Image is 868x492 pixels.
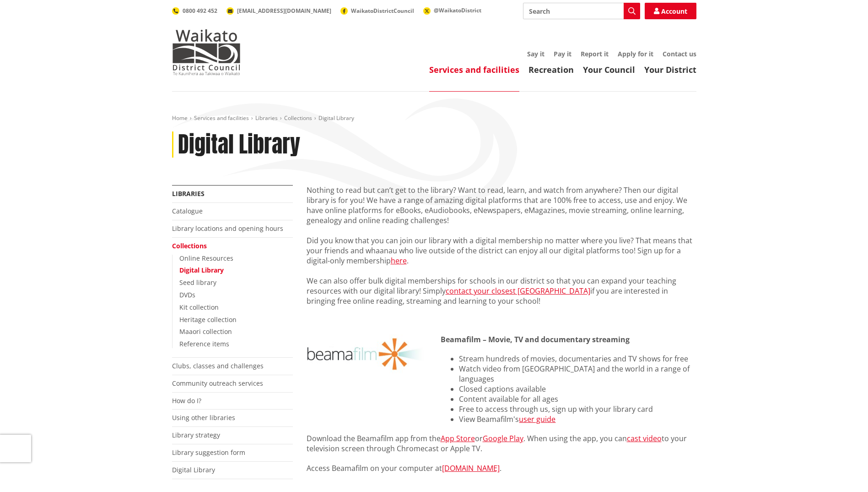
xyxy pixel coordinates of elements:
a: Your Council [583,64,635,75]
a: Report it [581,49,609,58]
a: Say it [527,49,545,58]
a: App Store [441,433,475,443]
p: Did you know that you can join our library with a digital membership no matter where you live? Th... [307,235,696,266]
a: Clubs, classes and challenges [172,361,264,370]
a: Google Play [483,433,523,443]
a: Collections [284,114,312,122]
a: Maaori collection [179,327,232,336]
a: Library strategy [172,431,220,439]
p: We can also offer bulk digital memberships for schools in our district so that you can expand you... [307,276,696,306]
input: Search input [523,3,640,19]
li: Stream hundreds of movies, documentaries and TV shows for free [459,354,696,364]
a: Pay it [554,49,571,58]
img: Waikato District Council - Te Kaunihera aa Takiwaa o Waikato [172,29,241,75]
a: here [391,256,407,266]
a: Apply for it [618,49,653,58]
nav: breadcrumb [172,115,696,122]
a: Collections [172,241,207,250]
span: @WaikatoDistrict [434,6,481,14]
a: [DOMAIN_NAME] [442,463,500,473]
a: user guide [519,414,555,424]
span: [EMAIL_ADDRESS][DOMAIN_NAME] [237,7,331,15]
p: Access Beamafilm on your computer at . [307,463,696,474]
a: Online Resources [179,254,233,262]
li: Closed captions available [459,384,696,394]
a: Account [645,3,696,19]
a: Recreation [528,64,574,75]
a: 0800 492 452 [172,7,217,15]
a: Community outreach services [172,379,263,388]
a: Libraries [172,189,205,198]
a: WaikatoDistrictCouncil [340,7,414,15]
a: Heritage collection [179,315,237,324]
a: Library suggestion form [172,448,245,457]
a: Services and facilities [194,114,249,122]
li: Content available for all ages [459,394,696,404]
span: 0800 492 452 [183,7,217,15]
span: WaikatoDistrictCouncil [351,7,414,15]
a: Using other libraries [172,413,235,422]
li: Free to access through us, sign up with your library card [459,404,696,414]
a: Services and facilities [429,64,519,75]
img: beamafilm [307,334,427,374]
a: Seed library [179,278,216,287]
a: cast video [627,433,662,443]
a: @WaikatoDistrict [423,6,481,14]
li: View Beamafilm's [459,414,696,424]
a: How do I? [172,396,201,405]
a: Library locations and opening hours [172,224,283,233]
span: Digital Library [318,114,354,122]
a: Kit collection [179,303,219,312]
p: Nothing to read but can’t get to the library? Want to read, learn, and watch from anywhere? Then ... [307,185,696,225]
a: DVDs [179,290,195,299]
li: Watch video from [GEOGRAPHIC_DATA] and the world in a range of languages [459,364,696,384]
h1: Digital Library [178,131,300,158]
a: Your District [644,64,696,75]
a: contact your closest [GEOGRAPHIC_DATA] [446,286,590,296]
a: Digital Library [172,465,215,474]
a: Digital Library [179,266,224,274]
a: Contact us [663,49,696,58]
a: Home [172,114,188,122]
strong: Beamafilm – Movie, TV and documentary streaming [441,334,630,344]
a: Reference items [179,339,229,348]
a: Libraries [255,114,278,122]
a: [EMAIL_ADDRESS][DOMAIN_NAME] [226,7,331,15]
a: Catalogue [172,207,203,215]
p: Download the Beamafilm app from the or . When using the app, you can to your television screen th... [307,433,696,454]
